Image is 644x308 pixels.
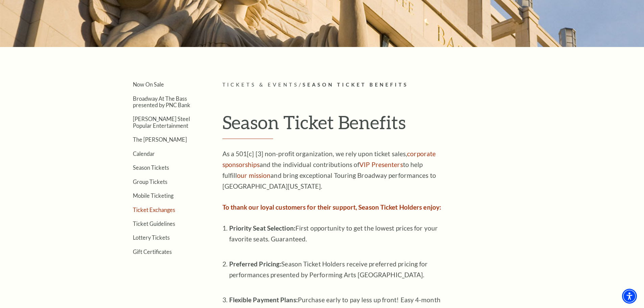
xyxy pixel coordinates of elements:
p: / [222,81,532,89]
span: Season Ticket Benefits [303,82,408,88]
a: our mission [237,171,270,179]
a: The [PERSON_NAME] [133,136,187,143]
a: Group Tickets [133,179,167,185]
a: corporate sponsorships [222,150,436,168]
a: Ticket Exchanges [133,207,175,213]
a: Now On Sale [133,81,164,88]
a: Ticket Guidelines [133,220,175,227]
a: [PERSON_NAME] Steel Popular Entertainment [133,116,190,128]
strong: To thank our loyal customers for their support, Season Ticket Holders enjoy: [222,203,442,211]
strong: Flexible Payment Plans: [229,296,298,304]
p: As a 501[c] [3] non-profit organization, we rely upon ticket sales, and the individual contributi... [222,148,442,192]
span: Tickets & Events [222,82,299,88]
a: Broadway At The Bass presented by PNC Bank [133,95,190,108]
a: Mobile Ticketing [133,192,173,199]
div: Accessibility Menu [622,289,637,304]
a: Lottery Tickets [133,234,170,241]
a: Calendar [133,150,155,157]
strong: Preferred Pricing: [229,260,282,268]
a: VIP Presenters [359,161,403,168]
a: Gift Certificates [133,248,172,255]
strong: Priority Seat Selection: [229,224,295,232]
a: Season Tickets [133,164,169,171]
p: First opportunity to get the lowest prices for your favorite seats. Guaranteed. [229,223,442,255]
h1: Season Ticket Benefits [222,111,532,139]
p: Season Ticket Holders receive preferred pricing for performances presented by Performing Arts [GE... [229,259,442,291]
